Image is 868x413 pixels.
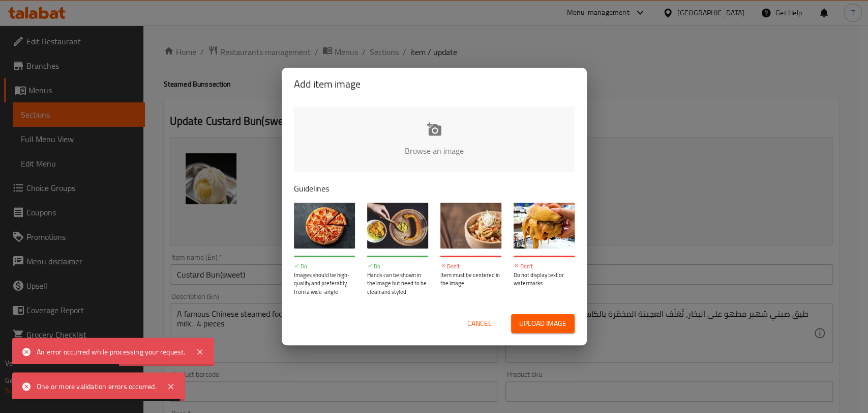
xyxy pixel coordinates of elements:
p: Don't [514,262,575,271]
span: Upload image [519,317,566,330]
img: guide-img-2@3x.jpg [367,203,428,249]
div: One or more validation errors occurred. [37,381,157,392]
button: Upload image [511,314,575,333]
p: Do [367,262,428,271]
div: An error occurred while processing your request. [37,346,186,357]
p: Item must be centered in the image [440,271,501,288]
p: Guidelines [294,182,575,195]
img: guide-img-1@3x.jpg [294,203,355,249]
p: Do [294,262,355,271]
h2: Add item image [294,76,575,92]
button: Cancel [463,314,496,333]
p: Images should be high-quality and preferably from a wide-angle [294,271,355,296]
p: Hands can be shown in the image but need to be clean and styled [367,271,428,296]
p: Do not display text or watermarks [514,271,575,288]
span: Cancel [467,317,492,330]
img: guide-img-4@3x.jpg [514,203,575,249]
img: guide-img-3@3x.jpg [440,203,501,249]
p: Don't [440,262,501,271]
